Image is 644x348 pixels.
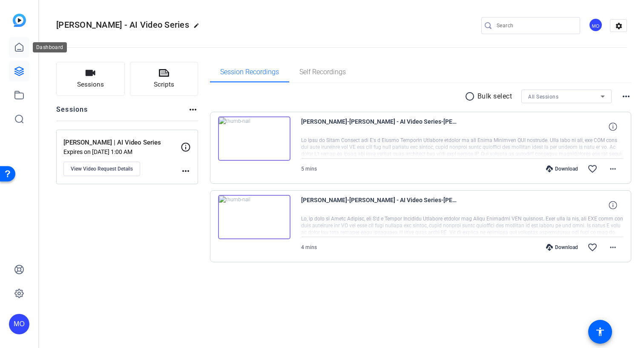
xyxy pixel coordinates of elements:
span: [PERSON_NAME]-[PERSON_NAME] - AI Video Series-[PERSON_NAME] - AI Video Series-1759789476564-webcam [301,195,459,215]
span: View Video Request Details [71,165,133,172]
p: Bulk select [477,91,512,101]
div: MO [589,18,603,32]
h2: Sessions [56,104,88,121]
mat-icon: accessibility [595,327,605,337]
span: Scripts [154,80,174,90]
mat-icon: edit [193,23,204,33]
mat-icon: radio_button_unchecked [465,91,477,101]
div: Download [542,165,582,172]
img: thumb-nail [218,116,290,161]
p: [PERSON_NAME] | AI Video Series [63,138,181,148]
button: View Video Request Details [63,162,140,176]
button: Sessions [56,62,125,96]
button: Scripts [130,62,198,96]
div: MO [9,314,29,334]
img: blue-gradient.svg [13,14,26,27]
span: [PERSON_NAME] - AI Video Series [56,20,189,30]
span: Self Recordings [299,69,346,75]
div: Download [542,244,582,251]
mat-icon: more_horiz [181,166,191,176]
ngx-avatar: Maura Olson [589,18,604,33]
span: Sessions [77,80,104,90]
span: [PERSON_NAME]-[PERSON_NAME] - AI Video Series-[PERSON_NAME] - AI Video Series-1759790311339-webcam [301,116,459,137]
div: Dashboard [33,42,67,52]
span: All Sessions [528,94,558,100]
mat-icon: favorite_border [587,242,598,252]
span: Session Recordings [220,69,279,75]
mat-icon: more_horiz [621,91,631,101]
mat-icon: settings [610,20,627,32]
input: Search [497,20,573,31]
mat-icon: favorite_border [587,164,598,174]
mat-icon: more_horiz [608,164,618,174]
mat-icon: more_horiz [608,242,618,252]
p: Expires on [DATE] 1:00 AM [63,148,181,155]
mat-icon: more_horiz [188,104,198,115]
span: 4 mins [301,244,317,250]
img: thumb-nail [218,195,290,239]
span: 5 mins [301,166,317,172]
